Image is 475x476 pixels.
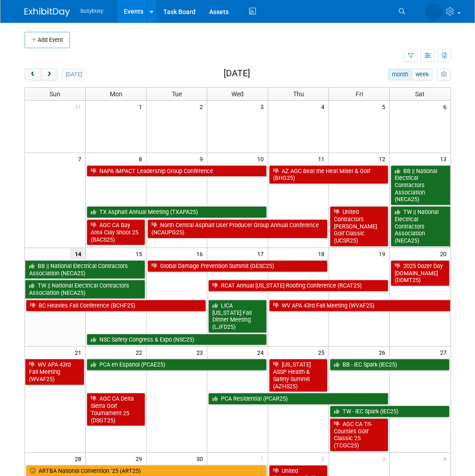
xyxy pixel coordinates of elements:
[172,90,182,98] span: Tue
[62,69,86,80] button: [DATE]
[391,260,450,286] a: 2025 Dozer Day [DOMAIN_NAME] (DDMT25)
[317,153,328,164] span: 11
[208,300,267,333] a: LICA [US_STATE] Fall Dinner Meeting (LJFD25)
[24,69,41,80] button: prev
[381,101,389,112] span: 5
[381,453,389,464] span: 3
[441,72,447,78] i: Personalize Calendar
[378,248,389,259] span: 19
[87,393,145,426] a: AGC CA Delta Sierra Golf Tournament 25 (DSGT25)
[199,153,207,164] span: 9
[391,165,451,206] a: BB || National Electrical Contractors Association (NECA25)
[317,347,328,358] span: 25
[256,248,268,259] span: 17
[87,334,267,346] a: NSC Safety Congress & Expo (NSC25)
[25,359,85,385] a: WV APA 43rd Fall Meeting (WVAF25)
[439,248,451,259] span: 20
[256,347,268,358] span: 24
[231,90,244,98] span: Wed
[70,248,85,259] span: 14
[320,101,328,112] span: 4
[208,280,388,292] a: RCAT Annual [US_STATE] Roofing Conference (RCAT25)
[439,153,451,164] span: 13
[24,8,70,17] img: ExhibitDay
[330,406,450,417] a: TW - IEC Spark (IEC25)
[415,90,425,98] span: Sat
[199,101,207,112] span: 2
[196,453,207,464] span: 30
[320,453,328,464] span: 2
[135,347,146,358] span: 22
[330,359,450,371] a: BB - IEC Spark (IEC25)
[41,69,58,80] button: next
[269,165,388,184] a: AZ AGC Beat the Heat Mixer & Golf (BHG25)
[135,453,146,464] span: 29
[74,347,85,358] span: 21
[74,101,85,112] span: 31
[24,32,70,48] button: Add Event
[138,101,146,112] span: 1
[81,8,103,14] span: busybusy
[293,90,304,98] span: Thu
[25,280,146,298] a: TW || National Electrical Contractors Association (NECA25)
[147,219,328,238] a: North Central Asphalt User Producer Group Annual Conference (NCAUPG25)
[330,418,388,451] a: AGC CA Tri-Counties Golf Classic 25 (TCGC25)
[87,219,145,245] a: AGC CA Bay Area Clay Shoot 25 (BACS25)
[256,153,268,164] span: 10
[77,153,85,164] span: 7
[260,101,268,112] span: 3
[388,69,412,80] button: month
[26,300,206,312] a: BC Heavies Fall Conference (BCHF25)
[269,300,451,312] a: WV APA 43rd Fall Meeting (WVAF25)
[260,453,268,464] span: 1
[330,206,388,247] a: United Contractors [PERSON_NAME] Golf Classic (UCSR25)
[411,69,432,80] button: week
[87,165,267,177] a: NAPA IMPACT Leadership Group Conference
[208,393,388,405] a: PCA Residential (PCAR25)
[269,359,328,392] a: [US_STATE] ASSP Health & Safety Summit (AZHS25)
[196,248,207,259] span: 16
[87,206,267,218] a: TX Asphalt Annual Meeting (TXAPA25)
[391,206,451,247] a: TW || National Electrical Contractors Association (NECA25)
[49,90,60,98] span: Sun
[317,248,328,259] span: 18
[135,248,146,259] span: 15
[147,260,328,272] a: Global Damage Prevention Summit (GESC25)
[25,260,146,279] a: BB || National Electrical Contractors Association (NECA25)
[378,153,389,164] span: 12
[378,347,389,358] span: 26
[196,347,207,358] span: 23
[74,453,85,464] span: 28
[442,453,451,464] span: 4
[138,153,146,164] span: 8
[439,347,451,358] span: 27
[356,90,363,98] span: Fri
[442,101,451,112] span: 6
[87,359,267,371] a: PCA en Espanol (PCAE25)
[425,3,442,20] img: Braden Gillespie
[437,69,451,80] button: myCustomButton
[110,90,122,98] span: Mon
[224,69,250,79] h2: [DATE]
